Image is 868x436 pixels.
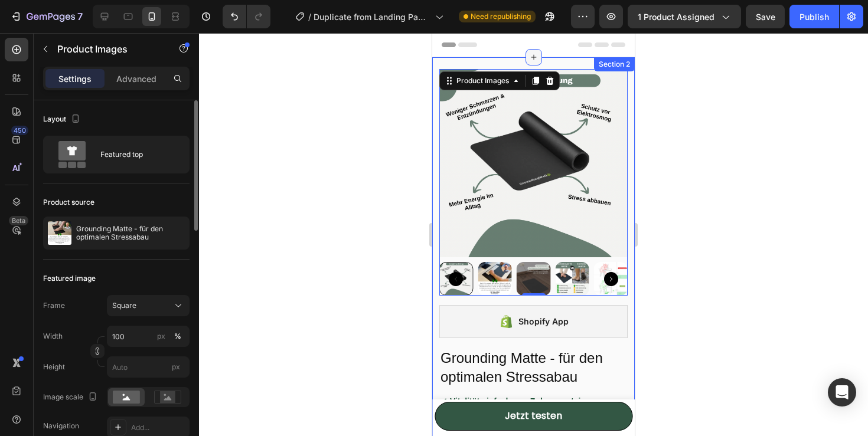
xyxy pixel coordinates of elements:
div: Product source [43,197,94,208]
span: Duplicate from Landing Page - [DATE] 14:32:35 [314,11,430,23]
button: Square [107,295,190,316]
span: px [172,362,180,371]
p: 7 [77,9,83,24]
div: Layout [43,112,83,127]
label: Height [43,362,65,372]
div: Image scale [43,389,100,405]
div: 450 [11,126,28,135]
button: 7 [5,5,88,28]
div: Publish [800,11,829,23]
div: % [174,331,181,342]
img: product feature img [48,221,71,245]
span: Save [756,12,775,22]
p: Advanced [116,73,156,85]
div: Add... [131,422,187,433]
button: 1 product assigned [628,5,741,28]
span: Need republishing [471,11,531,22]
button: % [154,329,168,343]
div: Undo/Redo [223,5,270,28]
p: Settings [58,73,92,85]
label: Frame [43,300,65,311]
input: px% [107,326,190,347]
div: Navigation [43,421,79,431]
div: Beta [9,216,28,225]
iframe: Design area [432,33,635,436]
input: px [107,356,190,378]
p: Product Images [57,42,158,56]
button: Save [746,5,785,28]
div: Open Intercom Messenger [828,378,856,407]
button: px [171,329,185,343]
span: Square [112,300,136,311]
div: Featured image [43,273,96,284]
button: Publish [789,5,839,28]
div: px [157,331,165,342]
div: Featured top [100,141,172,168]
label: Width [43,331,63,342]
span: / [308,11,311,23]
span: 1 product assigned [638,11,714,23]
p: Grounding Matte - für den optimalen Stressabau [76,225,185,241]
